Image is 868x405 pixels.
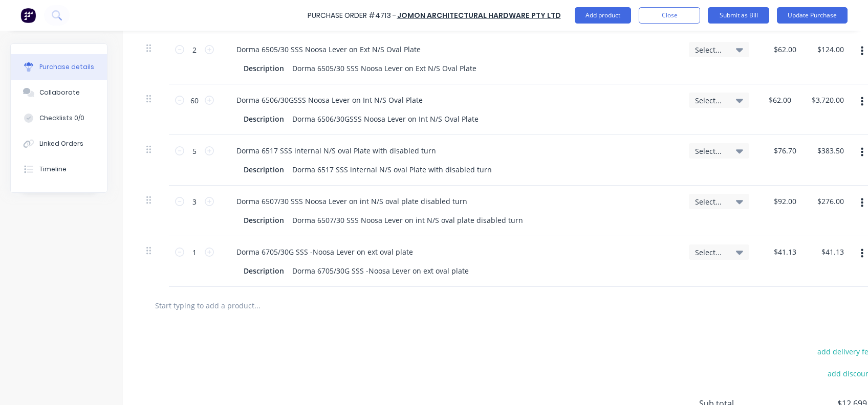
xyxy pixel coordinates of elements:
[228,244,421,259] div: Dorma 6705/30G SSS -Noosa Lever on ext oval plate
[11,156,107,182] button: Timeline
[695,44,726,55] span: Select...
[11,80,107,105] button: Collaborate
[39,88,80,97] div: Collaborate
[240,111,288,126] div: Description
[639,7,700,24] button: Close
[777,7,848,24] button: Update Purchase
[228,194,475,209] div: Dorma 6507/30 SSS Noosa Lever on int N/S oval plate disabled turn
[288,162,496,177] div: Dorma 6517 SSS internal N/S oval Plate with disabled turn
[11,131,107,156] button: Linked Orders
[39,114,84,123] div: Checklists 0/0
[228,42,429,57] div: Dorma 6505/30 SSS Noosa Lever on Ext N/S Oval Plate
[228,143,444,158] div: Dorma 6517 SSS internal N/S oval Plate with disabled turn
[288,61,481,76] div: Dorma 6505/30 SSS Noosa Lever on Ext N/S Oval Plate
[39,165,67,174] div: Timeline
[155,295,359,316] input: Start typing to add a product...
[288,111,483,126] div: Dorma 6506/30GSSS Noosa Lever on Int N/S Oval Plate
[11,105,107,131] button: Checklists 0/0
[695,247,726,258] span: Select...
[39,62,94,72] div: Purchase details
[695,196,726,207] span: Select...
[240,61,288,76] div: Description
[240,162,288,177] div: Description
[240,263,288,278] div: Description
[575,7,631,24] button: Add product
[308,10,396,21] div: Purchase Order #4713 -
[288,263,473,278] div: Dorma 6705/30G SSS -Noosa Lever on ext oval plate
[20,8,36,23] img: Factory
[695,146,726,156] span: Select...
[397,10,561,20] a: Jomon Architectural Hardware Pty Ltd
[39,139,83,148] div: Linked Orders
[695,95,726,106] span: Select...
[228,93,431,107] div: Dorma 6506/30GSSS Noosa Lever on Int N/S Oval Plate
[11,54,107,80] button: Purchase details
[240,213,288,228] div: Description
[288,213,527,228] div: Dorma 6507/30 SSS Noosa Lever on int N/S oval plate disabled turn
[708,7,769,24] button: Submit as Bill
